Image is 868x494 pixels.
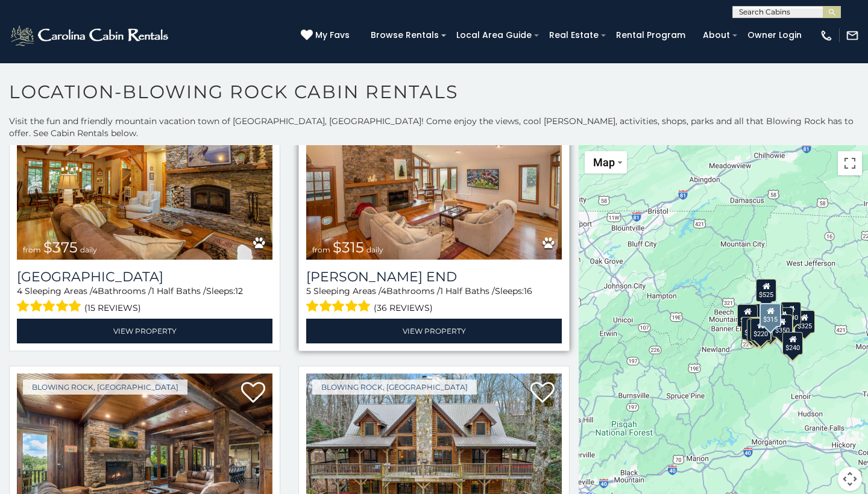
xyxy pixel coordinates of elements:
span: 4 [92,286,98,296]
button: Change map style [585,151,627,174]
div: $930 [781,302,801,325]
span: 4 [381,286,386,296]
a: Blowing Rock, [GEOGRAPHIC_DATA] [23,380,187,395]
span: 4 [17,286,22,296]
span: My Favs [315,29,350,42]
img: White-1-2.png [9,23,172,48]
div: $226 [773,307,793,330]
a: [PERSON_NAME] End [306,269,562,285]
div: $410 [741,317,762,340]
span: 16 [524,286,532,296]
a: [GEOGRAPHIC_DATA] [17,269,272,285]
a: Browse Rentals [365,26,445,45]
a: Blowing Rock, [GEOGRAPHIC_DATA] [312,380,477,395]
span: 5 [306,286,311,296]
h3: Mountain Song Lodge [17,269,272,285]
a: Add to favorites [530,381,555,406]
span: $315 [333,239,364,256]
a: Mountain Song Lodge from $375 daily [17,89,272,260]
span: from [23,245,41,254]
img: Moss End [306,89,562,260]
div: $315 [759,303,781,327]
div: $325 [794,310,815,333]
a: Owner Login [741,26,808,45]
button: Toggle fullscreen view [838,151,862,175]
span: $375 [43,239,78,256]
a: Moss End from $315 daily [306,89,562,260]
img: phone-regular-white.png [820,29,833,42]
div: $355 [747,319,767,342]
button: Map camera controls [838,467,862,491]
span: 1 Half Baths / [440,286,495,296]
a: View Property [17,319,272,343]
span: 1 Half Baths / [151,286,206,296]
span: daily [80,245,97,254]
span: (15 reviews) [84,300,141,316]
a: About [697,26,736,45]
div: $400 [737,304,758,327]
h3: Moss End [306,269,562,285]
a: My Favs [301,29,353,42]
span: from [312,245,330,254]
span: (36 reviews) [374,300,433,316]
div: $525 [756,279,776,302]
img: mail-regular-white.png [846,29,859,42]
img: Mountain Song Lodge [17,89,272,260]
span: 12 [235,286,243,296]
span: Map [593,156,615,169]
span: daily [366,245,383,254]
div: Sleeping Areas / Bathrooms / Sleeps: [306,285,562,316]
a: View Property [306,319,562,343]
a: Add to favorites [241,381,265,406]
div: $220 [750,318,771,341]
div: $350 [772,314,793,337]
div: $165 [749,317,769,340]
a: Real Estate [543,26,605,45]
div: $240 [782,332,803,355]
a: Rental Program [610,26,691,45]
a: Local Area Guide [450,26,538,45]
div: Sleeping Areas / Bathrooms / Sleeps: [17,285,272,316]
